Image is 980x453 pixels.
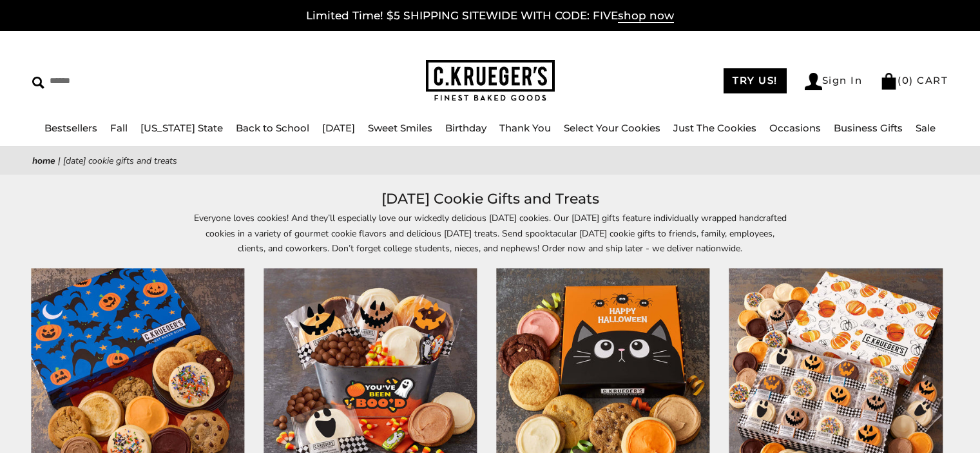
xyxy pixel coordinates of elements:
[140,122,223,134] a: [US_STATE] State
[724,68,787,93] a: TRY US!
[32,155,55,167] a: Home
[32,71,249,91] input: Search
[44,122,97,134] a: Bestsellers
[32,153,948,168] nav: breadcrumbs
[52,188,928,211] h1: [DATE] Cookie Gifts and Treats
[499,122,551,134] a: Thank You
[805,73,863,90] a: Sign In
[236,122,309,134] a: Back to School
[426,60,555,102] img: C.KRUEGER'S
[880,73,898,90] img: Bag
[916,122,936,134] a: Sale
[902,74,910,86] span: 0
[834,122,903,134] a: Business Gifts
[445,122,486,134] a: Birthday
[769,122,821,134] a: Occasions
[58,155,61,167] span: |
[306,9,674,23] a: Limited Time! $5 SHIPPING SITEWIDE WITH CODE: FIVEshop now
[673,122,756,134] a: Just The Cookies
[32,77,44,89] img: Search
[63,155,177,167] span: [DATE] Cookie Gifts and Treats
[618,9,674,23] span: shop now
[880,74,948,86] a: (0) CART
[110,122,128,134] a: Fall
[805,73,822,90] img: Account
[194,211,787,255] p: Everyone loves cookies! And they’ll especially love our wickedly delicious [DATE] cookies. Our [D...
[322,122,355,134] a: [DATE]
[564,122,660,134] a: Select Your Cookies
[368,122,432,134] a: Sweet Smiles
